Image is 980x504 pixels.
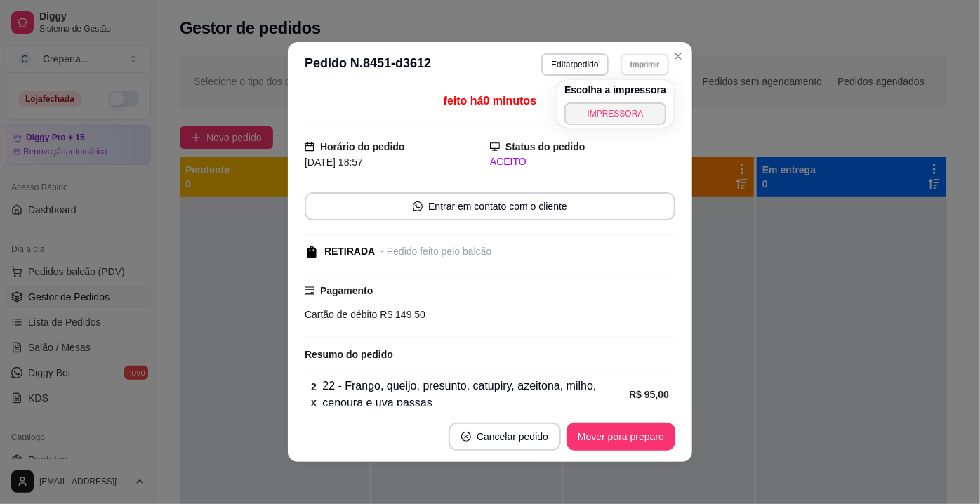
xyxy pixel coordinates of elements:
span: R$ 149,50 [378,309,426,320]
strong: Horário do pedido [320,141,405,152]
button: close-circleCancelar pedido [449,423,561,451]
strong: Pagamento [320,285,373,296]
div: RETIRADA [324,244,375,259]
button: Imprimir [621,53,669,75]
span: [DATE] 18:57 [305,157,363,168]
button: IMPRESSORA [564,102,666,125]
div: 22 - Frango, queijo, presunto. catupiry, azeitona, milho, cenoura e uva passas [311,378,629,411]
h3: Pedido N. 8451-d3612 [305,53,431,76]
span: close-circle [461,432,471,442]
div: ACEITO [490,154,675,169]
span: whats-app [413,201,423,211]
span: Cartão de débito [305,309,378,320]
strong: R$ 95,00 [629,389,669,400]
span: desktop [490,142,500,152]
strong: 2 x [311,381,317,408]
span: calendar [305,142,314,152]
button: Close [667,45,689,67]
h4: Escolha a impressora [564,83,666,97]
div: - Pedido feito pelo balcão [380,244,491,259]
span: feito há 0 minutos [444,95,536,107]
span: credit-card [305,286,314,296]
strong: Status do pedido [505,141,585,152]
button: whats-appEntrar em contato com o cliente [305,192,675,220]
button: Mover para preparo [567,423,675,451]
button: Editarpedido [541,53,608,76]
strong: Resumo do pedido [305,349,393,360]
